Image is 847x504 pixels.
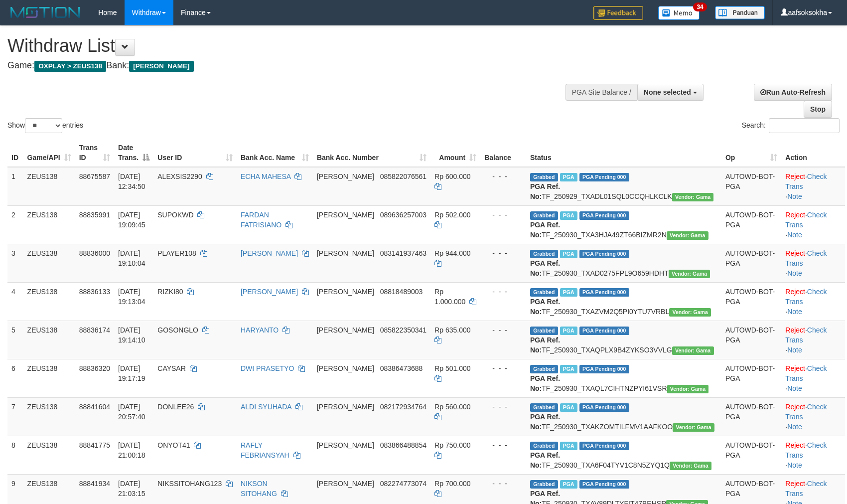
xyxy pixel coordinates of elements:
[721,139,781,167] th: Op: activate to sort column ascending
[118,403,145,421] span: [DATE] 20:57:40
[526,167,721,206] td: TF_250929_TXADL01SQL0CCQHLKCLK
[317,480,374,488] span: [PERSON_NAME]
[430,139,480,167] th: Amount: activate to sort column ascending
[565,84,637,101] div: PGA Site Balance /
[785,326,827,344] a: Check Trans
[380,172,426,180] span: Copy 085822076561 to clipboard
[670,462,711,470] span: Vendor URL: https://trx31.1velocity.biz
[560,327,577,335] span: Marked by aafpengsreynich
[23,139,75,167] th: Game/API: activate to sort column ascending
[560,442,577,450] span: Marked by aafkaynarin
[380,403,426,411] span: Copy 082172934764 to clipboard
[526,359,721,397] td: TF_250930_TXAQL7CIHTNZPYI61VSR
[114,139,153,167] th: Date Trans.: activate to sort column descending
[560,173,577,181] span: Marked by aafpengsreynich
[781,321,845,359] td: · ·
[241,364,294,372] a: DWI PRASETYO
[434,480,470,488] span: Rp 700.000
[785,403,805,411] a: Reject
[241,480,277,498] a: NIKSON SITOHANG
[484,402,522,412] div: - - -
[785,211,805,219] a: Reject
[380,364,423,372] span: Copy 08386473688 to clipboard
[434,403,470,411] span: Rp 560.000
[526,282,721,321] td: TF_250930_TXAZVM2Q5PI0YTU7VRBL
[317,326,374,334] span: [PERSON_NAME]
[530,221,560,239] b: PGA Ref. No:
[715,6,765,19] img: panduan.png
[721,167,781,206] td: AUTOWD-BOT-PGA
[785,364,827,382] a: Check Trans
[769,118,840,133] input: Search:
[672,193,714,201] span: Vendor URL: https://trx31.1velocity.biz
[526,244,721,282] td: TF_250930_TXAD0275FPL9O659HDHT
[579,173,629,181] span: PGA Pending
[434,288,465,306] span: Rp 1.000.000
[526,397,721,436] td: TF_250930_TXAKZOMTILFMV1AAFKOO
[79,441,110,449] span: 88841775
[644,88,691,96] span: None selected
[785,249,805,257] a: Reject
[484,363,522,373] div: - - -
[23,397,75,436] td: ZEUS138
[157,403,194,411] span: DONLEE26
[241,288,298,296] a: [PERSON_NAME]
[380,249,426,257] span: Copy 083141937463 to clipboard
[526,139,721,167] th: Status
[317,211,374,219] span: [PERSON_NAME]
[79,326,110,334] span: 88836174
[530,336,560,354] b: PGA Ref. No:
[787,423,802,431] a: Note
[7,167,23,206] td: 1
[781,282,845,321] td: · ·
[526,321,721,359] td: TF_250930_TXAQPLX9B4ZYKSO3VVLG
[153,139,237,167] th: User ID: activate to sort column ascending
[317,441,374,449] span: [PERSON_NAME]
[484,325,522,335] div: - - -
[785,441,805,449] a: Reject
[118,480,145,498] span: [DATE] 21:03:15
[787,308,802,316] a: Note
[157,211,193,219] span: SUPOKWD
[579,365,629,373] span: PGA Pending
[317,403,374,411] span: [PERSON_NAME]
[787,269,802,277] a: Note
[157,480,222,488] span: NIKSSITOHANG123
[23,167,75,206] td: ZEUS138
[237,139,313,167] th: Bank Acc. Name: activate to sort column ascending
[667,231,708,240] span: Vendor URL: https://trx31.1velocity.biz
[785,172,805,180] a: Reject
[484,287,522,297] div: - - -
[23,282,75,321] td: ZEUS138
[118,211,145,229] span: [DATE] 19:09:45
[530,327,558,335] span: Grabbed
[118,249,145,267] span: [DATE] 19:10:04
[785,249,827,267] a: Check Trans
[579,442,629,450] span: PGA Pending
[241,441,289,459] a: RAFLY FEBRIANSYAH
[781,167,845,206] td: · ·
[787,346,802,354] a: Note
[579,327,629,335] span: PGA Pending
[157,441,190,449] span: ONYOT41
[530,442,558,450] span: Grabbed
[669,308,711,317] span: Vendor URL: https://trx31.1velocity.biz
[754,84,832,101] a: Run Auto-Refresh
[579,480,629,489] span: PGA Pending
[313,139,430,167] th: Bank Acc. Number: activate to sort column ascending
[530,288,558,297] span: Grabbed
[7,321,23,359] td: 5
[672,346,714,355] span: Vendor URL: https://trx31.1velocity.biz
[669,270,710,278] span: Vendor URL: https://trx31.1velocity.biz
[317,172,374,180] span: [PERSON_NAME]
[484,171,522,181] div: - - -
[530,211,558,220] span: Grabbed
[79,364,110,372] span: 88836320
[129,61,193,72] span: [PERSON_NAME]
[781,436,845,474] td: · ·
[79,480,110,488] span: 88841934
[241,403,291,411] a: ALDI SYUHADA
[693,2,706,11] span: 34
[23,436,75,474] td: ZEUS138
[7,397,23,436] td: 7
